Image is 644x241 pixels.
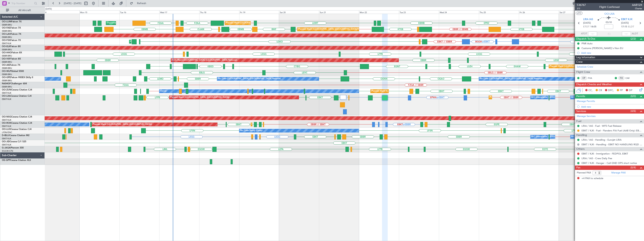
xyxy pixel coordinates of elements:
div: Thu 18 [199,10,239,14]
div: CP [581,76,587,80]
div: Thu 25 [479,10,519,14]
span: Others [576,147,585,151]
a: OO-LUMFalcon 7X [2,21,22,23]
a: EBKT/KJK [2,119,11,121]
span: OO-WLP [2,70,11,72]
span: DP [629,89,632,92]
input: Trip Number [11,1,33,6]
a: OO-ROKCessna Citation CJ4 [2,122,32,124]
span: All Aircraft [10,9,40,12]
div: A/C Unavailable [GEOGRAPHIC_DATA] ([GEOGRAPHIC_DATA] National) [531,134,601,140]
span: OO-FAE [2,27,11,29]
span: OO-LXA [604,12,615,16]
div: A/C Unavailable [571,95,587,100]
a: OO-ELKFalcon 8X [2,45,21,48]
div: Planned Maint [GEOGRAPHIC_DATA] ([GEOGRAPHIC_DATA]) [550,64,609,69]
div: No Crew Nancy (Essey) [240,128,263,133]
div: FO [618,76,624,80]
div: No Crew [GEOGRAPHIC_DATA] ([GEOGRAPHIC_DATA] National) [218,76,281,82]
a: Manage PAX [611,171,626,175]
span: [DATE] [621,21,629,25]
div: Tue 16 [119,10,159,14]
span: 2/2 [577,7,586,10]
div: Add new [581,51,642,54]
span: Handling [576,133,587,137]
span: OO-FSX [2,39,11,41]
div: Planned Maint [GEOGRAPHIC_DATA] ([GEOGRAPHIC_DATA] National) [298,26,366,32]
div: Mon 15 [79,10,119,14]
span: (0/0) [630,94,636,98]
span: CR [599,89,602,92]
div: Planned Maint [GEOGRAPHIC_DATA] ([GEOGRAPHIC_DATA]) [93,122,152,127]
a: EBKT/KJK [2,125,11,128]
span: (4/6) [630,109,636,113]
span: [DATE] [583,21,591,25]
div: AOG Maint Kortrijk-[GEOGRAPHIC_DATA] [130,39,171,44]
span: G-JAGA [2,147,11,149]
span: OO-ROK [2,122,11,124]
span: OE-GPP [2,159,10,161]
div: PNR Auto [582,42,593,45]
a: EBBR/BRU [2,23,12,26]
a: EBBR/BRU [2,73,12,76]
label: Planned PAX [577,171,591,175]
span: OO-GPE [2,76,11,79]
span: OO-NSG [2,116,11,118]
span: OO-JID [2,141,10,143]
a: LRIA / IAS - Fuel - WFS Fuel Release [582,124,621,127]
span: OO-LXA [2,95,11,97]
span: (2/2) [630,37,636,41]
a: G-JAGAPhenom 300 [2,147,24,149]
span: LRIA IAS [583,18,593,21]
a: OO-VSFFalcon 8X [2,58,21,60]
a: CAV [625,76,634,80]
a: EBKT/KJK [2,98,11,101]
div: Planned Maint Kortrijk-[GEOGRAPHIC_DATA] [252,122,296,127]
span: Fuel [576,119,581,124]
a: EBBR/BRU [2,85,12,88]
a: EBBR/BRU [2,36,12,39]
a: OE-GPPCessna Citation XLS [2,159,31,161]
a: OO-JIDCessna CJ1 525 [2,141,26,143]
a: FVA [588,76,596,80]
a: OO-FAEFalcon 7X [2,27,21,29]
div: Planned Maint Kortrijk-[GEOGRAPHIC_DATA] [372,88,415,94]
div: A/C Unavailable [GEOGRAPHIC_DATA]-[GEOGRAPHIC_DATA] [571,134,631,140]
a: OO-AIEFalcon 7X [2,64,20,66]
span: CC, [588,89,593,92]
span: FP [620,89,623,92]
span: ALDT [632,32,638,36]
span: ATOT [581,32,587,36]
a: EBBR/BRU [2,48,12,51]
div: Add new [581,105,642,108]
a: Schedule Crew [577,65,593,69]
a: EBBR/BRU [2,30,12,32]
a: EBKT / KJK - Immigration - FEDPOL EBKT [582,152,628,155]
a: EBBR/BRU [2,54,12,57]
span: Charter [632,7,642,10]
span: OO-ELK [2,45,10,48]
span: Permits [576,94,585,99]
a: EBBR/BRU [2,67,12,70]
span: OO-ZUN [2,89,11,91]
a: OO-GPEFalcon 900EX EASy II [2,76,33,79]
span: Flight Crew [576,70,590,74]
span: Services [576,109,586,114]
span: EBKT KJK [621,18,633,21]
a: EBKT/KJK [2,143,11,146]
button: Refresh [128,0,151,6]
span: Dispatch To-Dos [576,37,595,41]
a: OO-NSGCessna Citation CJ4 [2,116,32,118]
a: OO-LUXCessna Citation CJ4 [2,128,32,130]
div: Wed 17 [159,10,199,14]
a: OO-FSXFalcon 7X [2,39,21,41]
span: +4 PAX to schedule [582,177,603,180]
span: Pax [576,166,580,170]
a: EBKT / KJK - Fuel - Flanders FIA Fuel (AAB Only) EBKT / KJK [582,129,642,132]
span: OO-LAH [2,33,11,35]
a: Manage Permits [577,99,595,103]
span: DFC, [608,89,614,92]
span: Leg Information [576,55,595,60]
a: OO-ZUNCessna Citation CJ4 [2,89,32,91]
div: Unplanned Maint [GEOGRAPHIC_DATA] ([GEOGRAPHIC_DATA] National) [107,20,178,26]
